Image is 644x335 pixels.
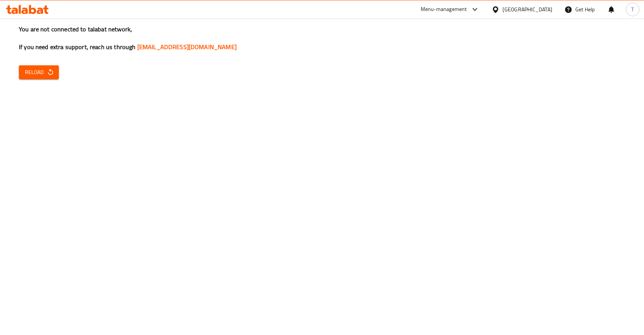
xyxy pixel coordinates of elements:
div: Menu-management [421,5,467,14]
div: [GEOGRAPHIC_DATA] [503,5,552,14]
span: Reload [25,68,53,77]
a: [EMAIL_ADDRESS][DOMAIN_NAME] [137,41,237,52]
button: Reload [19,65,59,79]
h3: You are not connected to talabat network, If you need extra support, reach us through [19,25,625,51]
span: T [631,5,634,14]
